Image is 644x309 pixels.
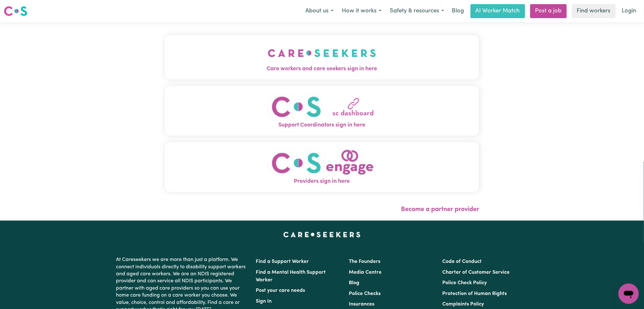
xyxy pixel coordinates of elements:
button: How it works [338,4,386,18]
button: Providers sign in here [165,142,479,192]
a: Police Check Policy [442,280,487,285]
a: Charter of Customer Service [442,270,510,275]
span: Providers sign in here [165,177,479,186]
a: Find workers [572,4,616,18]
button: Care workers and care seekers sign in here [165,35,479,79]
a: Media Centre [349,270,382,275]
span: Support Coordinators sign in here [165,121,479,129]
a: The Founders [349,259,381,264]
a: Sign In [256,299,272,304]
a: Blog [349,280,360,285]
a: Careseekers home page [283,232,361,237]
a: Find a Support Worker [256,259,309,264]
a: Find a Mental Health Support Worker [256,270,326,283]
button: Support Coordinators sign in here [165,86,479,136]
a: Police Checks [349,291,381,296]
a: Insurances [349,302,375,307]
a: Post your care needs [256,288,305,293]
a: Protection of Human Rights [442,291,507,296]
button: About us [301,4,338,18]
a: Login [618,4,640,18]
iframe: Button to launch messaging window [619,284,639,304]
a: Blog [448,4,468,18]
a: AI Worker Match [471,4,525,18]
a: Become a partner provider [401,206,479,213]
a: Careseekers logo [4,4,27,18]
span: Care workers and care seekers sign in here [165,65,479,73]
a: Post a job [530,4,567,18]
a: Code of Conduct [442,259,482,264]
a: Complaints Policy [442,302,484,307]
button: Safety & resources [386,4,448,18]
img: Careseekers logo [4,5,27,17]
